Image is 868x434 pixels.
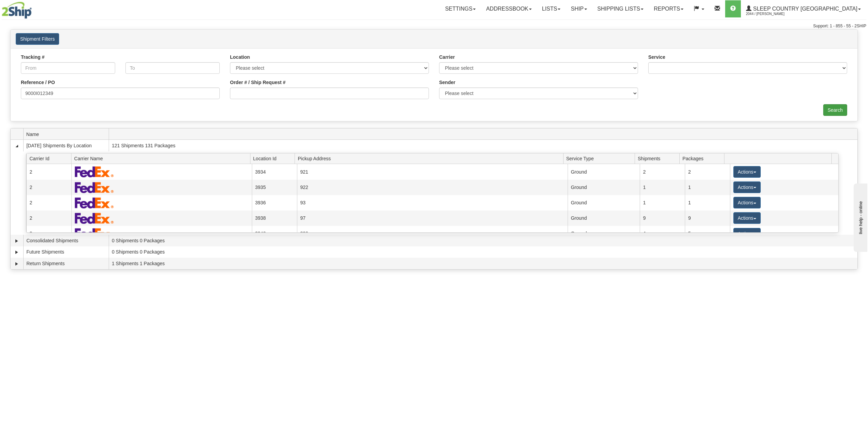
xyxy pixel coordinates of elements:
td: 3936 [252,195,297,211]
button: Actions [733,197,761,208]
td: 2 [640,164,685,179]
label: Location [230,54,250,60]
img: FedEx Express® [75,166,114,177]
td: 2 [26,211,71,226]
a: Expand [13,238,20,244]
td: 4 [640,226,685,241]
td: [DATE] Shipments By Location [23,140,109,151]
td: 390 [297,226,568,241]
label: Sender [439,79,455,86]
td: 2 [26,164,71,179]
td: 1 [685,180,730,195]
td: 2 [26,226,71,241]
a: Sleep Country [GEOGRAPHIC_DATA] 2044 / [PERSON_NAME] [741,0,866,17]
span: Pickup Address [298,153,563,164]
td: 2 [685,164,730,179]
td: Ground [568,211,640,226]
td: 5 [685,226,730,241]
span: Carrier Id [29,153,71,164]
td: 1 Shipments 1 Packages [109,258,857,269]
td: 3934 [252,164,297,179]
td: 922 [297,180,568,195]
a: Settings [440,0,481,17]
a: Ship [566,0,592,17]
td: Return Shipments [23,258,109,269]
span: Sleep Country [GEOGRAPHIC_DATA] [751,6,857,12]
td: 3938 [252,211,297,226]
img: FedEx Express® [75,228,114,239]
button: Actions [733,228,761,240]
td: 2 [26,195,71,211]
td: Ground [568,180,640,195]
label: Order # / Ship Request # [230,79,286,86]
span: Service Type [566,153,635,164]
input: To [125,62,220,74]
button: Actions [733,166,761,178]
td: 2 [26,180,71,195]
td: Future Shipments [23,246,109,258]
div: live help - online [5,6,63,11]
label: Reference / PO [21,79,55,86]
td: Ground [568,195,640,211]
span: Location Id [253,153,295,164]
span: Name [26,129,109,139]
iframe: chat widget [852,182,867,252]
button: Shipment Filters [16,33,59,45]
img: logo2044.jpg [2,2,32,19]
img: FedEx Express® [75,197,114,208]
input: Search [823,104,847,116]
td: Ground [568,226,640,241]
span: Carrier Name [74,153,250,164]
a: Collapse [13,143,20,149]
span: Packages [682,153,724,164]
img: FedEx Express® [75,182,114,193]
td: 9 [640,211,685,226]
td: 1 [640,195,685,211]
td: Ground [568,164,640,179]
a: Expand [13,249,20,256]
button: Actions [733,212,761,224]
td: 0 Shipments 0 Packages [109,246,857,258]
a: Lists [537,0,566,17]
td: 3940 [252,226,297,241]
a: Shipping lists [592,0,649,17]
div: Support: 1 - 855 - 55 - 2SHIP [2,23,866,29]
label: Service [648,54,665,60]
button: Actions [733,181,761,193]
td: 97 [297,211,568,226]
td: 1 [685,195,730,211]
td: 93 [297,195,568,211]
td: 9 [685,211,730,226]
input: From [21,62,115,74]
td: 1 [640,180,685,195]
td: 921 [297,164,568,179]
td: 0 Shipments 0 Packages [109,235,857,246]
span: 2044 / [PERSON_NAME] [746,11,797,17]
td: 3935 [252,180,297,195]
td: 121 Shipments 131 Packages [109,140,857,151]
span: Shipments [638,153,679,164]
a: Addressbook [481,0,537,17]
img: FedEx Express® [75,213,114,224]
td: Consolidated Shipments [23,235,109,246]
label: Tracking # [21,54,44,60]
a: Expand [13,260,20,267]
a: Reports [649,0,689,17]
label: Carrier [439,54,455,60]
